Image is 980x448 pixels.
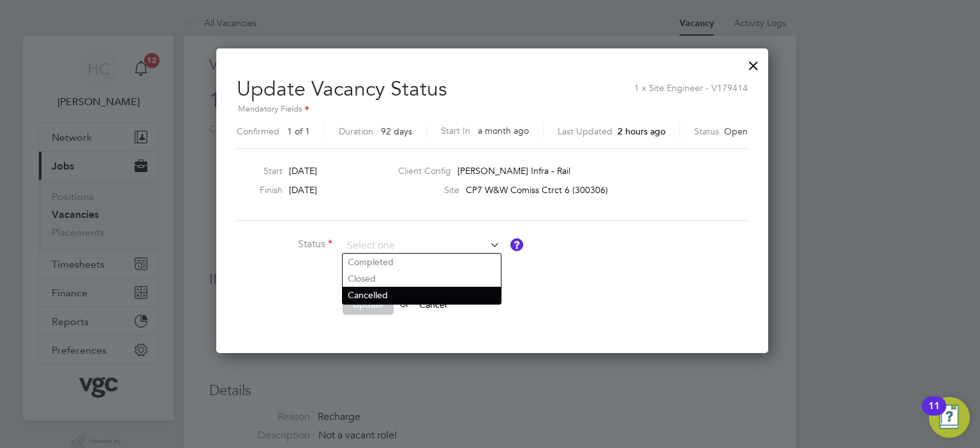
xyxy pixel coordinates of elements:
[237,66,748,143] h2: Update Vacancy Status
[339,126,373,137] label: Duration
[343,236,500,256] input: Select one
[232,165,283,177] label: Start
[466,184,608,196] span: CP7 W&W Comiss Ctrct 6 (300306)
[929,397,970,438] button: Open Resource Center, 11 new notifications
[343,254,501,270] li: Completed
[478,125,529,136] span: a month ago
[237,126,279,137] label: Confirmed
[381,126,412,137] span: 92 days
[618,126,665,137] span: 2 hours ago
[441,123,470,139] label: Start In
[558,126,612,137] label: Last Updated
[510,238,523,251] button: Vacancy Status Definitions
[287,126,310,137] span: 1 of 1
[457,165,570,177] span: [PERSON_NAME] Infra - Rail
[928,406,940,423] div: 11
[237,294,620,328] li: or
[343,287,501,303] li: Cancelled
[634,76,748,94] span: 1 x Site Engineer - V179414
[232,184,283,196] label: Finish
[409,294,457,315] button: Cancel
[343,294,394,315] button: Update
[694,126,719,137] label: Status
[398,165,451,177] label: Client Config
[343,270,501,287] li: Closed
[289,165,317,177] span: [DATE]
[724,126,748,137] span: Open
[289,184,317,196] span: [DATE]
[237,103,748,117] div: Mandatory Fields
[398,184,459,196] label: Site
[237,238,332,251] label: Status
